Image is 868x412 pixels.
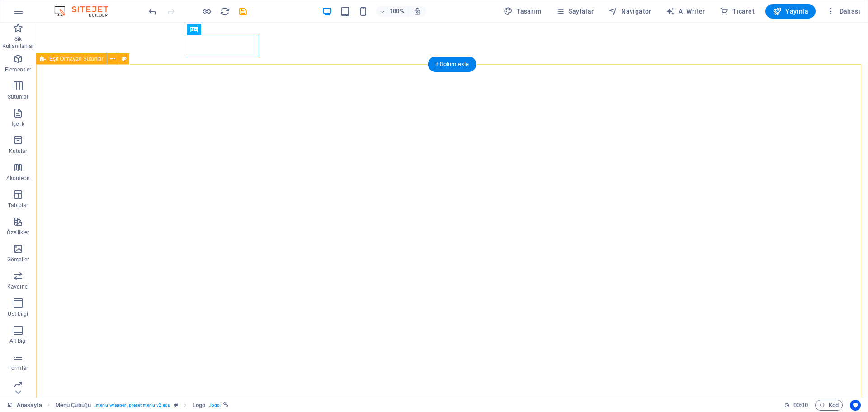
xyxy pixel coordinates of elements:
span: Tasarım [504,7,541,16]
button: save [237,6,248,17]
span: Sayfalar [556,7,594,16]
p: Elementler [5,66,31,73]
button: Navigatör [605,4,655,19]
img: Editor Logo [52,6,120,17]
i: Geri al: Renkleri değiştir (Ctrl+Z) [147,6,158,17]
span: Navigatör [609,7,651,16]
p: Akordeon [6,175,30,182]
span: Seçmek için tıkla. Düzenlemek için çift tıkla [55,400,91,411]
span: Yayınla [773,7,808,16]
div: Tasarım (Ctrl+Alt+Y) [500,4,545,19]
button: Dahası [823,4,864,19]
p: Alt Bigi [9,337,27,345]
span: Ticaret [720,7,755,16]
p: Görseller [7,256,29,263]
span: Dahası [826,7,860,16]
h6: Oturum süresi [784,400,808,411]
button: Kod [815,400,843,411]
i: Bu element, özelleştirilebilir bir ön ayar [174,403,178,407]
button: Usercentrics [850,400,861,411]
button: 100% [376,6,408,17]
p: Kutular [9,147,28,155]
span: Kod [819,400,839,411]
p: İçerik [11,120,24,128]
p: Tablolar [8,202,28,209]
span: Seçmek için tıkla. Düzenlemek için çift tıkla [193,400,205,411]
span: : [800,402,801,408]
button: AI Writer [662,4,709,19]
span: Eşit Olmayan Sütunlar [49,56,103,62]
button: Ticaret [716,4,758,19]
p: Kaydırıcı [7,283,29,290]
p: Formlar [8,365,28,372]
button: Sayfalar [552,4,598,19]
span: 00 00 [793,400,807,411]
p: Sütunlar [8,93,29,100]
i: Kaydet (Ctrl+S) [238,6,248,17]
p: Özellikler [7,229,29,236]
button: Tasarım [500,4,545,19]
a: Seçimi iptal etmek için tıkla. Sayfaları açmak için çift tıkla [7,400,42,411]
button: undo [147,6,158,17]
p: Üst bilgi [8,310,28,317]
button: reload [219,6,230,17]
i: Bu element bağlantılı [223,403,228,407]
span: . menu-wrapper .preset-menu-v2-edu [94,400,170,411]
h6: 100% [390,6,404,17]
span: . logo [209,400,220,411]
button: Yayınla [765,4,816,19]
nav: breadcrumb [55,400,229,411]
div: + Bölüm ekle [428,57,476,72]
span: AI Writer [666,7,705,16]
